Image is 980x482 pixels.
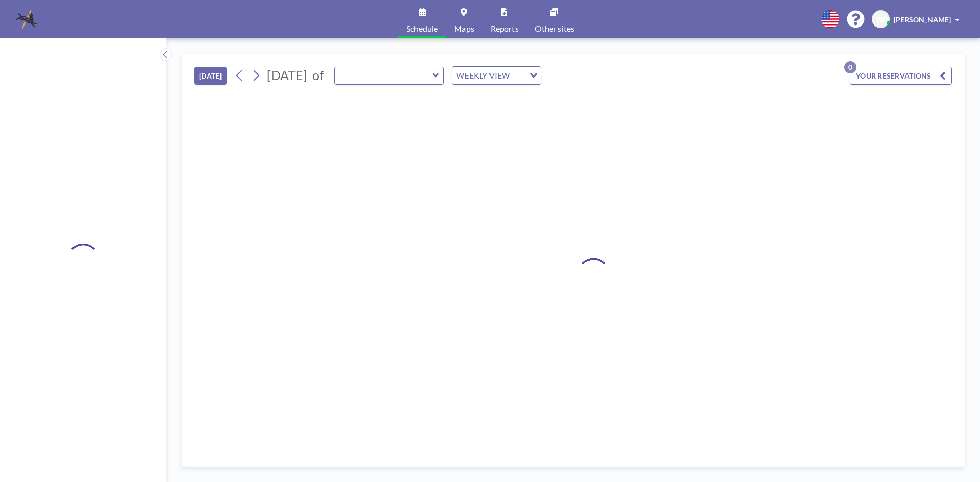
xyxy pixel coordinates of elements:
[452,67,541,84] div: Search for option
[513,69,524,82] input: Search for option
[16,9,37,30] img: organization-logo
[491,24,519,33] span: Reports
[876,15,886,24] span: BB
[194,67,227,85] button: [DATE]
[844,61,856,73] p: 0
[894,15,951,24] span: [PERSON_NAME]
[850,67,952,85] button: YOUR RESERVATIONS0
[454,69,512,82] span: WEEKLY VIEW
[406,24,438,33] span: Schedule
[267,67,307,83] span: [DATE]
[454,24,474,33] span: Maps
[312,67,324,83] span: of
[535,24,574,33] span: Other sites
